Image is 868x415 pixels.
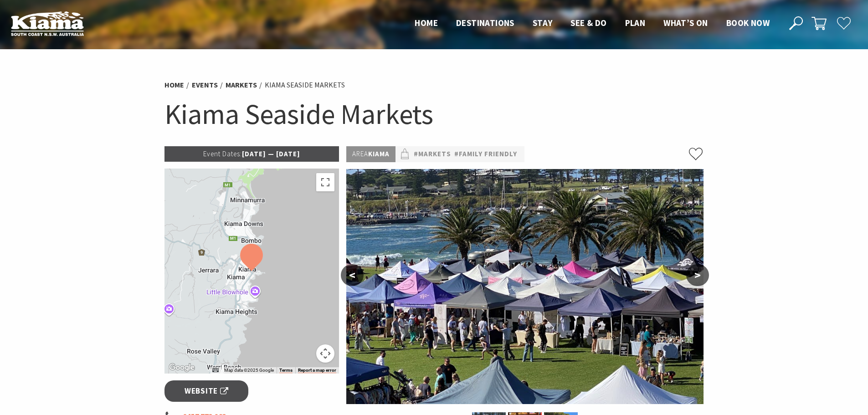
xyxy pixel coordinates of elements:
[346,146,395,162] p: Kiama
[454,149,517,160] a: #Family Friendly
[406,16,779,31] nav: Main Menu
[167,362,197,374] img: Google
[352,149,368,158] span: Area
[570,17,606,28] span: See & Do
[316,173,334,191] button: Toggle fullscreen view
[726,17,770,28] span: Book now
[164,96,704,133] h1: Kiama Seaside Markets
[346,169,704,404] img: Kiama Seaside Market
[164,380,249,402] a: Website
[415,17,438,28] span: Home
[164,80,184,90] a: Home
[279,368,293,373] a: Terms (opens in new tab)
[625,17,646,28] span: Plan
[298,368,336,373] a: Report a map error
[456,17,514,28] span: Destinations
[341,264,364,286] button: <
[164,146,339,162] p: [DATE] — [DATE]
[203,149,242,158] span: Event Dates:
[226,80,257,90] a: Markets
[414,149,451,160] a: #Markets
[533,17,553,28] span: Stay
[224,368,274,373] span: Map data ©2025 Google
[185,385,228,397] span: Website
[663,17,708,28] span: What’s On
[265,79,345,91] li: Kiama Seaside Markets
[686,264,709,286] button: >
[316,344,334,363] button: Map camera controls
[11,11,84,36] img: Kiama Logo
[212,367,219,374] button: Keyboard shortcuts
[192,80,218,90] a: Events
[167,362,197,374] a: Open this area in Google Maps (opens a new window)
